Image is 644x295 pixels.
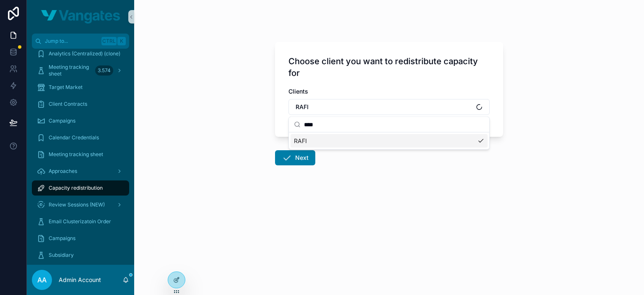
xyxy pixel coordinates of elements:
[49,252,74,258] span: Subsidiary
[45,38,98,44] span: Jump to...
[49,185,103,191] span: Capacity redistribution
[32,147,129,162] a: Meeting tracking sheet
[118,38,125,44] span: K
[49,235,75,242] span: Campaigns
[59,276,101,284] p: Admin Account
[288,88,308,95] span: Clients
[32,80,129,95] a: Target Market
[27,49,134,265] div: scrollable content
[101,37,117,45] span: Ctrl
[32,34,129,49] button: Jump to...CtrlK
[275,150,315,165] button: Next
[49,50,120,57] span: Analytics (Centralized) (clone)
[49,201,105,208] span: Review Sessions (NEW)
[294,137,307,145] span: RAFI
[49,218,111,225] span: Email Clusterizatoin Order
[289,133,489,149] div: Suggestions
[32,46,129,61] a: Analytics (Centralized) (clone)
[49,168,77,175] span: Approaches
[49,117,75,124] span: Campaigns
[296,103,309,111] span: RAFI
[32,231,129,246] a: Campaigns
[37,275,47,285] span: AA
[32,214,129,229] a: Email Clusterizatoin Order
[49,64,92,77] span: Meeting tracking sheet
[49,101,87,107] span: Client Contracts
[95,65,113,76] div: 3.574
[32,97,129,112] a: Client Contracts
[49,84,83,91] span: Target Market
[32,197,129,212] a: Review Sessions (NEW)
[32,164,129,179] a: Approaches
[32,113,129,128] a: Campaigns
[49,151,103,158] span: Meeting tracking sheet
[32,130,129,145] a: Calendar Credentials
[49,134,99,141] span: Calendar Credentials
[288,99,490,115] button: Select Button
[32,248,129,263] a: Subsidiary
[41,10,120,23] img: App logo
[32,63,129,78] a: Meeting tracking sheet3.574
[288,55,490,79] h1: Choose client you want to redistribute capacity for
[32,180,129,196] a: Capacity redistribution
